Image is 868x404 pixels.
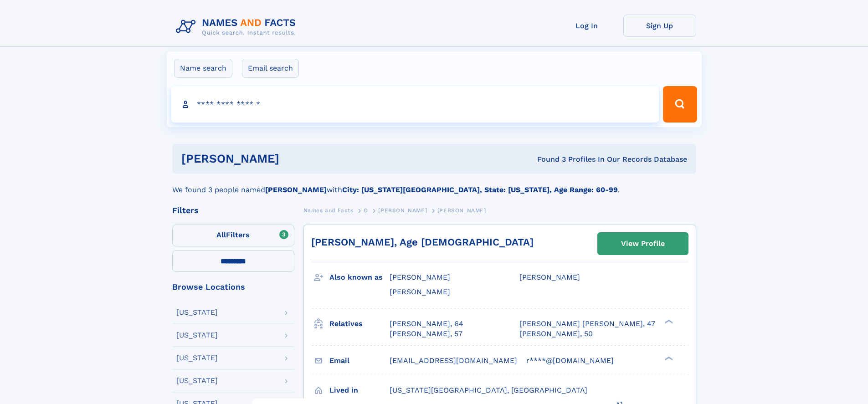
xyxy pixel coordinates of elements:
[303,205,354,216] a: Names and Facts
[390,287,450,296] span: [PERSON_NAME]
[378,207,427,214] span: [PERSON_NAME]
[390,273,450,281] span: [PERSON_NAME]
[311,236,534,248] a: [PERSON_NAME], Age [DEMOGRAPHIC_DATA]
[176,354,218,362] div: [US_STATE]
[519,329,593,339] a: [PERSON_NAME], 50
[364,205,368,216] a: O
[663,86,697,123] button: Search Button
[176,377,218,384] div: [US_STATE]
[172,283,294,291] div: Browse Locations
[329,353,390,368] h3: Email
[172,174,696,195] div: We found 3 people named with .
[623,15,696,37] a: Sign Up
[172,15,303,39] img: Logo Names and Facts
[342,185,618,194] b: City: [US_STATE][GEOGRAPHIC_DATA], State: [US_STATE], Age Range: 60-99
[265,185,327,194] b: [PERSON_NAME]
[550,15,623,37] a: Log In
[181,153,408,164] h1: [PERSON_NAME]
[216,230,226,239] span: All
[329,270,390,285] h3: Also known as
[519,319,655,329] a: [PERSON_NAME] [PERSON_NAME], 47
[242,59,299,78] label: Email search
[598,233,688,255] a: View Profile
[663,355,673,361] div: ❯
[364,207,368,214] span: O
[390,386,587,394] span: [US_STATE][GEOGRAPHIC_DATA], [GEOGRAPHIC_DATA]
[621,233,665,254] div: View Profile
[390,319,463,329] a: [PERSON_NAME], 64
[519,273,580,281] span: [PERSON_NAME]
[172,206,294,215] div: Filters
[378,205,427,216] a: [PERSON_NAME]
[390,356,517,365] span: [EMAIL_ADDRESS][DOMAIN_NAME]
[437,207,486,214] span: [PERSON_NAME]
[172,225,294,246] label: Filters
[408,154,687,164] div: Found 3 Profiles In Our Records Database
[663,318,673,324] div: ❯
[329,383,390,398] h3: Lived in
[171,86,659,123] input: search input
[176,309,218,316] div: [US_STATE]
[176,332,218,339] div: [US_STATE]
[174,59,232,78] label: Name search
[390,329,462,339] a: [PERSON_NAME], 57
[329,316,390,332] h3: Relatives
